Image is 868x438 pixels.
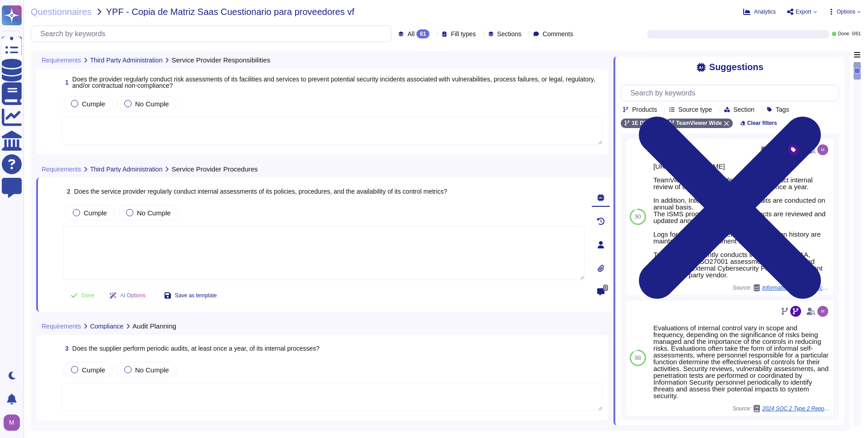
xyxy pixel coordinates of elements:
span: YPF - Copia de Matriz Saas Cuestionario para proveedores vf [106,7,354,16]
span: Cumple [82,100,105,108]
span: Cumple [82,366,105,374]
span: Done [81,293,94,298]
span: Requirements [42,57,81,63]
span: Source: [733,405,830,412]
span: Requirements [42,166,81,172]
span: Save as template [175,293,217,298]
span: Compliance [90,323,123,329]
span: Third Party Administration [90,166,162,172]
div: 61 [416,29,429,38]
span: Cumple [84,209,107,217]
span: Service Provider Responsibilities [171,57,270,63]
button: Analytics [743,8,776,15]
span: Comments [542,31,573,37]
img: user [817,306,828,317]
span: 88 [635,355,641,361]
span: Fill types [451,31,476,37]
span: No Cumple [135,100,169,108]
div: Evaluations of internal control vary in scope and frequency, depending on the significance of ris... [653,324,830,399]
span: Requirements [42,323,81,329]
span: 1 [61,79,69,86]
span: Service Provider Procedures [171,166,258,172]
img: user [4,414,20,431]
span: 2 [63,188,71,195]
span: 90 [635,214,641,219]
span: Does the supplier perform periodic audits, at least once a year, of its internal processes? [72,345,320,352]
span: Does the service provider regularly conduct internal assessments of its policies, procedures, and... [74,188,448,195]
span: Options [837,9,855,14]
button: Done [63,286,102,305]
span: 3 [61,345,69,352]
span: 0 / 61 [852,32,861,36]
span: Done: [838,32,850,36]
span: 2024 SOC 2 Type 2 Report for DEX platform [762,406,830,411]
img: user [817,144,828,155]
span: Third Party Administration [90,57,162,63]
span: Does the provider regularly conduct risk assessments of its facilities and services to prevent po... [72,76,595,89]
span: Analytics [754,9,776,14]
span: No Cumple [135,366,169,374]
span: No Cumple [137,209,171,217]
button: Save as template [157,286,224,305]
button: user [2,413,26,433]
span: All [407,31,415,37]
span: Questionnaires [31,7,92,16]
input: Search by keywords [36,26,391,42]
span: Audit Planning [132,323,176,329]
span: Export [796,9,811,14]
span: Sections [497,31,522,37]
span: 0 [603,285,608,291]
span: AI Options [120,293,146,298]
input: Search by keywords [626,85,839,101]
